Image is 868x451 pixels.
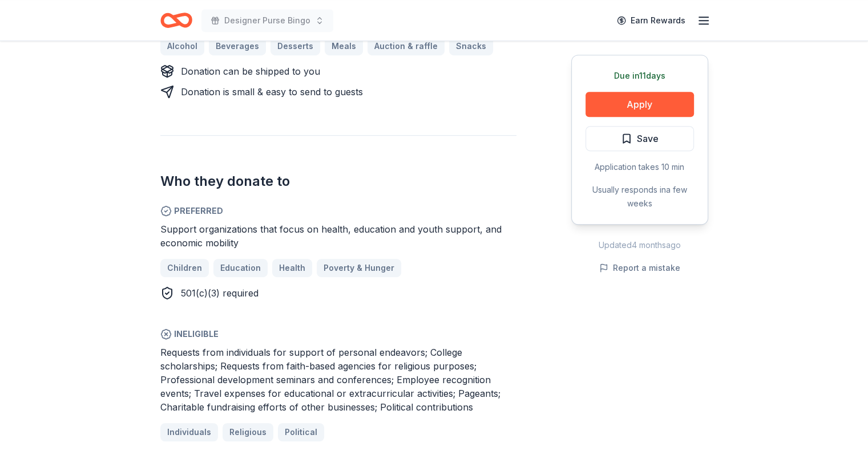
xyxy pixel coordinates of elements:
[586,183,694,210] div: Usually responds in a few weeks
[181,287,259,299] span: 501(c)(3) required
[325,37,363,55] a: Meals
[285,425,317,439] span: Political
[167,425,211,439] span: Individuals
[220,261,261,275] span: Education
[279,261,305,275] span: Health
[160,204,516,218] span: Preferred
[586,160,694,174] div: Application takes 10 min
[229,425,267,439] span: Religious
[223,423,273,441] a: Religious
[160,347,500,413] span: Requests from individuals for support of personal endeavors; College scholarships; Requests from ...
[160,37,204,55] a: Alcohol
[586,126,694,151] button: Save
[449,37,493,55] a: Snacks
[272,259,312,277] a: Health
[368,37,445,55] a: Auction & raffle
[160,224,502,249] span: Support organizations that focus on health, education and youth support, and economic mobility
[599,261,680,275] button: Report a mistake
[637,131,659,146] span: Save
[271,37,320,55] a: Desserts
[209,37,266,55] a: Beverages
[201,9,333,32] button: Designer Purse Bingo
[586,69,694,83] div: Due in 11 days
[586,92,694,117] button: Apply
[610,10,692,31] a: Earn Rewards
[160,327,516,341] span: Ineligible
[278,423,324,441] a: Political
[160,172,516,190] h2: Who they donate to
[317,259,401,277] a: Poverty & Hunger
[213,259,268,277] a: Education
[167,261,202,275] span: Children
[160,259,209,277] a: Children
[181,64,320,78] div: Donation can be shipped to you
[571,238,708,252] div: Updated 4 months ago
[160,423,218,441] a: Individuals
[224,14,310,27] span: Designer Purse Bingo
[324,261,394,275] span: Poverty & Hunger
[181,85,363,99] div: Donation is small & easy to send to guests
[160,7,192,34] a: Home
